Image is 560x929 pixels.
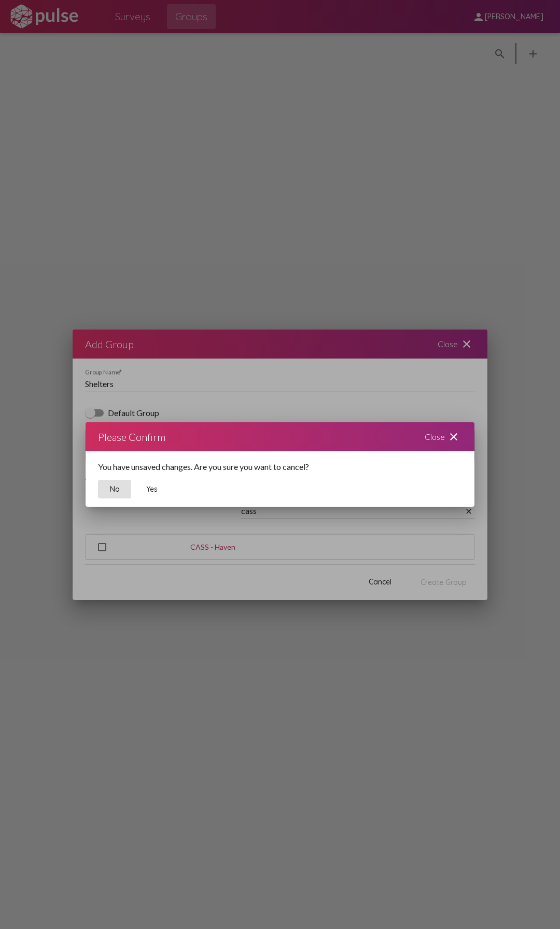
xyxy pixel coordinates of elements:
div: Please Confirm [98,428,165,445]
span: Yes [146,484,158,494]
div: You have unsaved changes. Are you sure you want to cancel? [98,462,462,471]
mat-icon: close [447,431,460,443]
div: Close [412,422,474,451]
button: Yes [135,480,169,498]
span: No [110,484,120,494]
button: No [98,480,131,498]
